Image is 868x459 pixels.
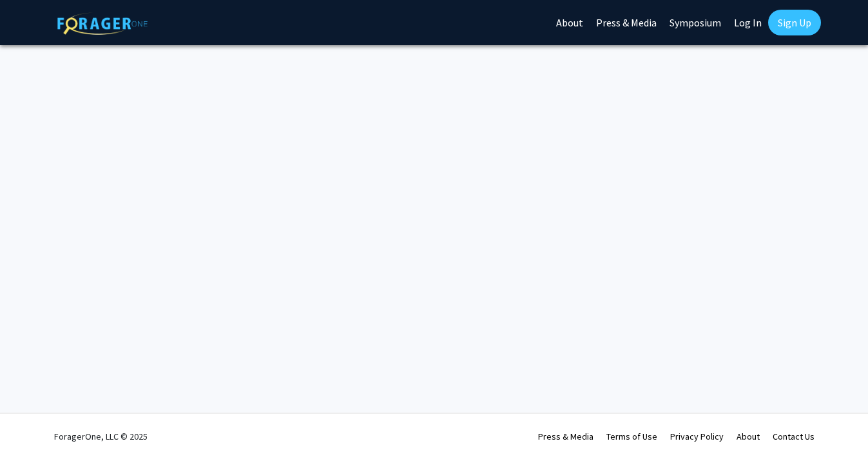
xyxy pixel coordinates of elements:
div: ForagerOne, LLC © 2025 [54,414,148,459]
img: ForagerOne Logo [57,12,148,35]
a: Press & Media [538,431,593,442]
a: Contact Us [773,431,815,442]
a: Privacy Policy [670,431,724,442]
a: Sign Up [768,10,821,35]
a: About [737,431,760,442]
a: Terms of Use [606,431,657,442]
